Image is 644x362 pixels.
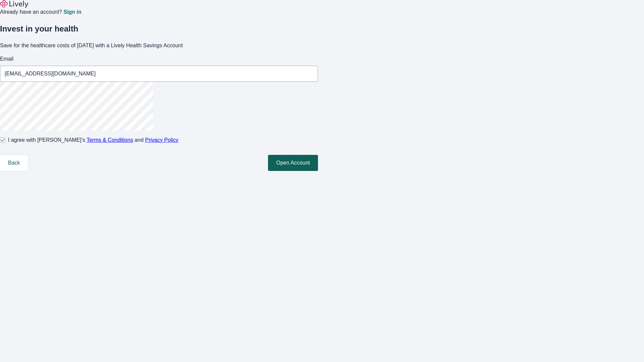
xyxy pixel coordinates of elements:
[268,155,318,171] button: Open Account
[87,137,133,143] a: Terms & Conditions
[63,9,81,15] a: Sign in
[145,137,179,143] a: Privacy Policy
[8,136,178,144] span: I agree with [PERSON_NAME]’s and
